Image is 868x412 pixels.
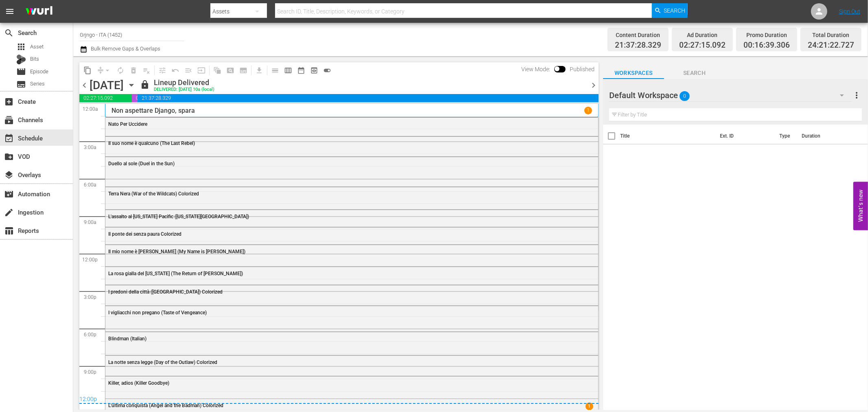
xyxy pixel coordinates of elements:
[30,68,48,76] span: Episode
[16,79,26,89] span: Series
[108,191,199,197] span: Terra Nera (War of the Wildcats) Colorized
[195,64,208,77] span: Update Metadata from Key Asset
[108,140,195,146] span: Il suo nome è qualcuno (The Last Rebel)
[30,43,44,51] span: Asset
[79,94,132,102] span: 02:27:15.092
[652,3,688,18] button: Search
[16,67,26,77] span: Episode
[679,29,726,41] div: Ad Duration
[94,64,114,77] span: Remove Gaps & Overlaps
[4,115,14,125] span: subscriptions
[808,41,854,50] span: 24:21:22.727
[615,41,661,50] span: 21:37:28.329
[4,28,14,38] span: Search
[808,29,854,41] div: Total Duration
[224,64,237,77] span: Create Search Block
[138,94,598,102] span: 21:37:28.329
[664,68,725,78] span: Search
[108,359,217,365] span: La notte senza legge (Day of the Outlaw) Colorized
[4,152,14,162] span: VOD
[609,84,852,107] div: Default Workspace
[127,64,140,77] span: Select an event to delete
[284,66,292,75] span: calendar_view_week_outlined
[839,8,860,15] a: Sign Out
[140,64,153,77] span: Clear Lineup
[5,7,15,16] span: menu
[587,107,590,113] p: 1
[4,226,14,236] span: Reports
[182,64,195,77] span: Fill episodes with ad slates
[679,41,726,50] span: 02:27:15.092
[108,403,223,408] span: L'ultima conquista (Angel and the Badman) Colorized
[132,94,138,102] span: 00:16:39.306
[715,125,775,147] th: Ext. ID
[112,107,195,114] p: Non aspettare Django, spara
[743,29,790,41] div: Promo Duration
[615,29,661,41] div: Content Duration
[4,97,14,107] span: Create
[4,189,14,199] span: Automation
[321,64,334,77] span: 24 hours Lineup View is ON
[295,64,308,77] span: Month Calendar View
[108,289,223,295] span: I predoni della città ([GEOGRAPHIC_DATA]) Colorized
[323,66,331,75] span: toggle_on
[140,80,150,90] span: lock
[108,380,169,386] span: Killer, adios (Killer Goodbye)
[282,64,295,77] span: Week Calendar View
[566,66,599,72] span: Published
[237,64,250,77] span: Create Series Block
[586,403,593,410] span: 1
[108,310,207,316] span: I vigliacchi non pregano (Taste of Vengeance)
[603,68,664,78] span: Workspaces
[852,85,862,105] button: more_vert
[4,134,14,143] span: Schedule
[4,170,14,180] span: Overlays
[16,42,26,52] span: Asset
[4,208,14,217] span: Ingestion
[114,64,127,77] span: Loop Content
[81,64,94,77] span: Copy Lineup
[308,64,321,77] span: View Backup
[108,336,146,342] span: Blindman (Italian)
[620,125,715,147] th: Title
[30,80,45,88] span: Series
[83,66,92,75] span: content_copy
[250,62,266,78] span: Download as CSV
[517,66,554,72] span: View Mode:
[108,249,245,254] span: Il mio nome è [PERSON_NAME] (My Name is [PERSON_NAME])
[90,46,160,52] span: Bulk Remove Gaps & Overlaps
[108,161,175,167] span: Duello al sole (Duel in the Sun)
[743,41,790,50] span: 00:16:39.306
[266,62,282,78] span: Day Calendar View
[108,231,181,237] span: Il ponte dei senza paura Colorized
[853,182,868,230] button: Open Feedback Widget
[154,87,214,92] div: DELIVERED: [DATE] 10a (local)
[90,79,124,92] div: [DATE]
[108,214,249,219] span: L'assalto al [US_STATE] Pacific ([US_STATE][GEOGRAPHIC_DATA])
[16,55,26,64] div: Bits
[79,80,90,90] span: chevron_left
[664,3,686,18] span: Search
[154,78,214,87] div: Lineup Delivered
[30,55,39,63] span: Bits
[108,271,243,276] span: La rosa gialla del [US_STATE] (The Return of [PERSON_NAME])
[153,62,169,78] span: Customize Events
[588,80,599,90] span: chevron_right
[775,125,797,147] th: Type
[797,125,846,147] th: Duration
[169,64,182,77] span: Revert to Primary Episode
[680,88,690,105] span: 0
[310,66,318,75] span: preview_outlined
[297,66,305,75] span: date_range_outlined
[20,2,59,21] img: ans4CAIJ8jUAAAAAAAAAAAAAAAAAAAAAAAAgQb4GAAAAAAAAAAAAAAAAAAAAAAAAJMjXAAAAAAAAAAAAAAAAAAAAAAAAgAT5G...
[208,62,224,78] span: Refresh All Search Blocks
[108,121,147,127] span: Nato Per Uccidere
[79,396,599,404] div: 12:00p
[852,90,862,100] span: more_vert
